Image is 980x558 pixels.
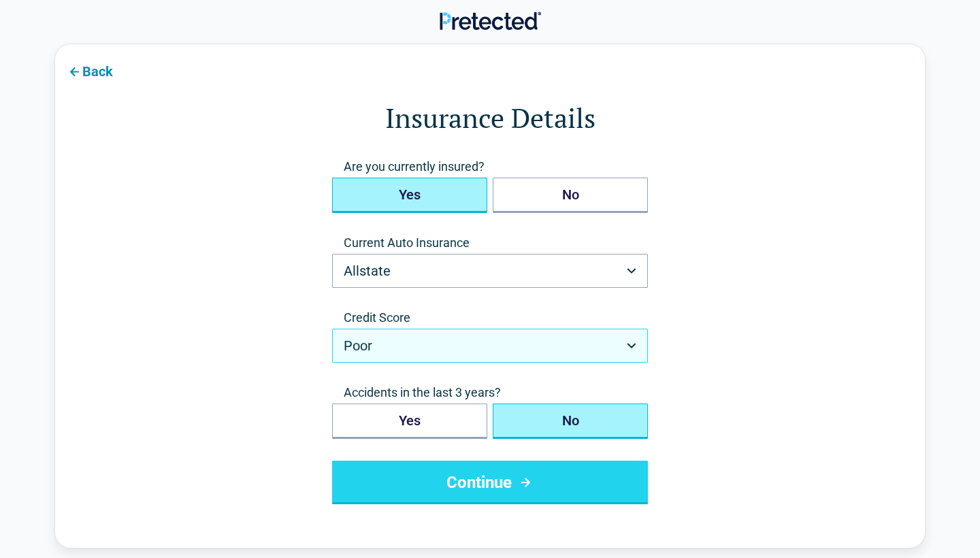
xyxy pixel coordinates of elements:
span: Are you currently insured? [332,159,648,175]
button: No [493,178,648,213]
span: Accidents in the last 3 years? [332,384,648,401]
button: No [493,404,648,439]
button: Yes [332,404,487,439]
label: Credit Score [332,310,648,326]
button: Yes [332,178,487,213]
button: Continue [332,461,648,504]
label: Current Auto Insurance [332,235,648,251]
h1: Insurance Details [110,99,870,137]
button: Back [55,55,124,86]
